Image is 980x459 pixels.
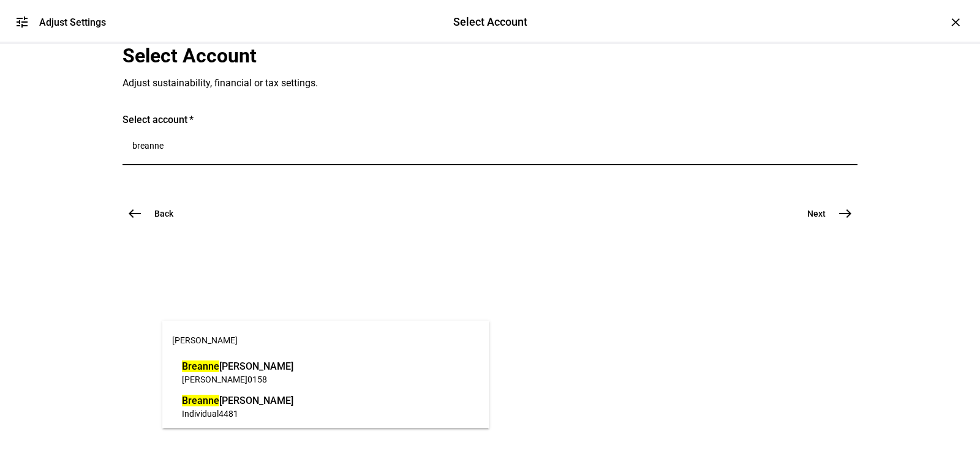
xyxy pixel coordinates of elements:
[793,201,858,226] button: Next
[453,14,527,30] div: Select Account
[132,141,848,151] input: Number
[179,390,296,422] div: Breanne Morley
[172,335,238,345] span: [PERSON_NAME]
[838,206,853,221] mat-icon: east
[182,359,293,373] span: [PERSON_NAME]
[179,356,296,388] div: Breanne Morley
[123,201,188,226] button: Back
[182,395,219,406] mark: Breanne
[15,15,29,29] mat-icon: tune
[182,360,219,372] mark: Breanne
[219,409,238,419] span: 4481
[123,114,858,126] div: Select account
[127,206,142,221] mat-icon: west
[123,44,674,67] div: Select Account
[182,409,219,419] span: Individual
[182,394,293,408] span: [PERSON_NAME]
[154,207,173,220] span: Back
[946,12,965,32] div: ×
[123,77,674,89] div: Adjust sustainability, financial or tax settings.
[247,375,267,384] span: 0158
[39,17,106,28] div: Adjust Settings
[807,207,826,220] span: Next
[182,375,247,384] span: [PERSON_NAME]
